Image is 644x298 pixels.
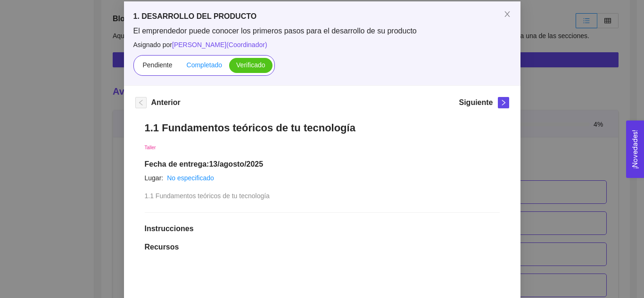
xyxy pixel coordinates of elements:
h1: Instrucciones [145,224,500,234]
button: left [135,97,147,108]
a: No especificado [167,174,214,182]
h1: 1.1 Fundamentos teóricos de tu tecnología [145,121,500,134]
h1: Fecha de entrega: 13/agosto/2025 [145,160,500,169]
span: Verificado [236,61,265,69]
span: right [498,99,509,106]
article: Lugar: [145,173,164,183]
h5: 1. DESARROLLO DEL PRODUCTO [133,11,511,22]
button: Open Feedback Widget [626,121,644,178]
span: 1.1 Fundamentos teóricos de tu tecnología [145,192,270,200]
span: El emprendedor puede conocer los primeros pasos para el desarrollo de su producto [133,26,511,36]
span: close [504,10,511,18]
span: Completado [187,61,223,69]
span: Pendiente [142,61,172,69]
h1: Recursos [145,242,500,252]
h5: Siguiente [459,97,493,108]
button: right [498,97,509,108]
span: Asignado por [133,40,511,50]
button: Close [494,1,520,28]
span: [PERSON_NAME] ( Coordinador ) [172,41,267,48]
h5: Anterior [151,97,181,108]
span: Taller [145,145,156,150]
